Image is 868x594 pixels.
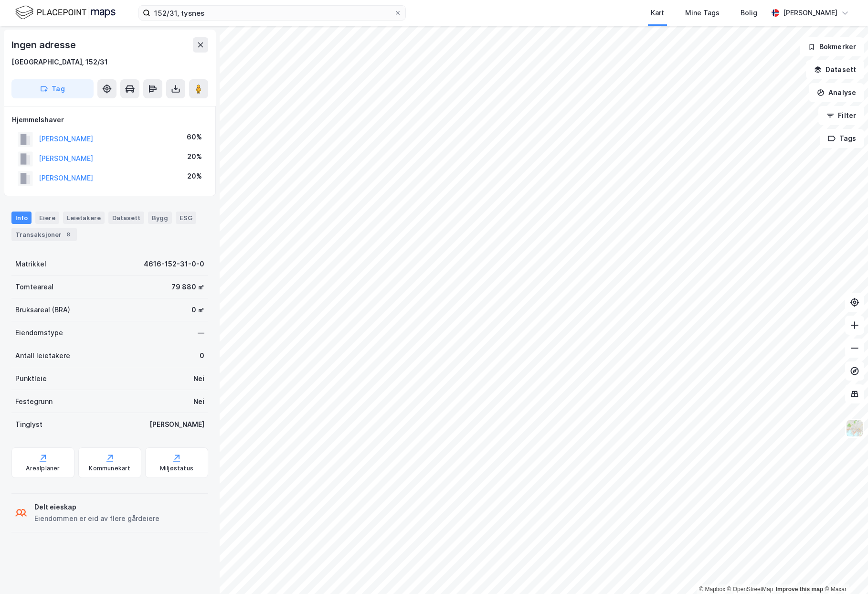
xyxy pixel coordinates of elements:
[200,350,204,361] div: 0
[12,114,208,126] div: Hjemmelshaver
[15,281,53,293] div: Tomteareal
[800,37,864,56] button: Bokmerker
[11,56,108,68] div: [GEOGRAPHIC_DATA], 152/31
[11,37,77,53] div: Ingen adresse
[148,212,172,224] div: Bygg
[15,327,63,339] div: Eiendomstype
[15,419,42,430] div: Tinglyst
[26,465,60,472] div: Arealplaner
[34,501,159,513] div: Delt eieskap
[11,212,32,224] div: Info
[783,7,837,19] div: [PERSON_NAME]
[15,396,53,407] div: Festegrunn
[15,4,116,21] img: logo.f888ab2527a4732fd821a326f86c7f29.svg
[820,548,868,594] div: Kontrollprogram for chat
[193,396,204,407] div: Nei
[89,465,130,472] div: Kommunekart
[198,327,204,339] div: —
[818,106,864,125] button: Filter
[150,6,394,20] input: Søk på adresse, matrikkel, gårdeiere, leietakere eller personer
[11,79,94,98] button: Tag
[776,586,823,593] a: Improve this map
[820,548,868,594] iframe: Chat Widget
[63,212,105,224] div: Leietakere
[820,129,864,148] button: Tags
[64,230,73,239] div: 8
[187,170,202,182] div: 20%
[108,212,144,224] div: Datasett
[651,7,664,19] div: Kart
[11,228,77,241] div: Transaksjoner
[149,419,204,430] div: [PERSON_NAME]
[15,304,70,316] div: Bruksareal (BRA)
[193,373,204,384] div: Nei
[171,281,204,293] div: 79 880 ㎡
[176,212,196,224] div: ESG
[35,212,59,224] div: Eiere
[34,513,159,524] div: Eiendommen er eid av flere gårdeiere
[187,131,202,143] div: 60%
[846,419,864,437] img: Z
[15,373,47,384] div: Punktleie
[15,258,46,270] div: Matrikkel
[191,304,204,316] div: 0 ㎡
[187,151,202,162] div: 20%
[806,60,864,79] button: Datasett
[809,83,864,102] button: Analyse
[741,7,757,19] div: Bolig
[727,586,773,593] a: OpenStreetMap
[699,586,725,593] a: Mapbox
[144,258,204,270] div: 4616-152-31-0-0
[685,7,720,19] div: Mine Tags
[15,350,70,361] div: Antall leietakere
[160,465,193,472] div: Miljøstatus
